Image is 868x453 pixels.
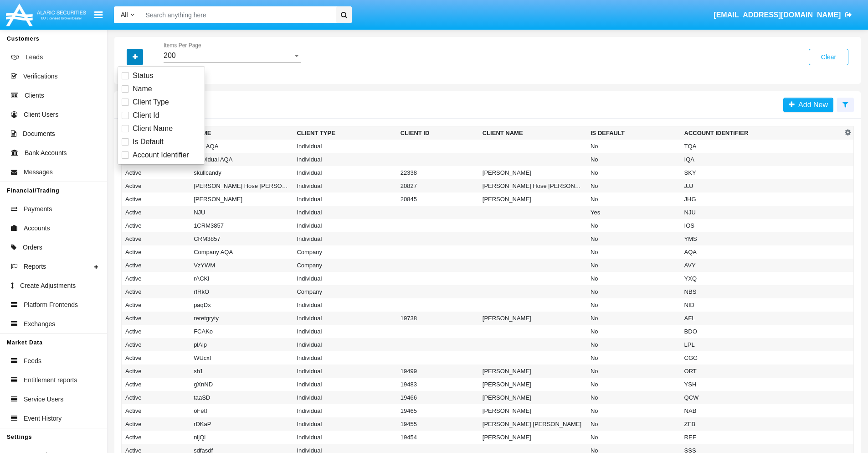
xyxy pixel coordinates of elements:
[122,193,190,206] td: Active
[479,404,587,417] td: [PERSON_NAME]
[293,364,396,378] td: Individual
[190,219,293,232] td: 1CRM3857
[681,378,842,391] td: YSH
[681,417,842,431] td: ZFB
[122,404,190,417] td: Active
[121,11,128,18] span: All
[122,298,190,312] td: Active
[397,193,479,206] td: 20845
[122,417,190,431] td: Active
[190,272,293,285] td: rACKl
[190,338,293,351] td: plAlp
[293,378,396,391] td: Individual
[587,259,681,272] td: No
[293,417,396,431] td: Individual
[681,126,842,140] th: Account Identifier
[681,193,842,206] td: JHG
[397,378,479,391] td: 19483
[587,338,681,351] td: No
[479,126,587,140] th: Client Name
[479,378,587,391] td: [PERSON_NAME]
[681,232,842,245] td: YMS
[681,179,842,193] td: JJJ
[190,245,293,259] td: Company AQA
[397,364,479,378] td: 19499
[587,153,681,166] td: No
[587,126,681,140] th: Is Default
[681,206,842,219] td: NJU
[587,206,681,219] td: Yes
[133,110,159,121] span: Client Id
[23,129,55,139] span: Documents
[293,391,396,404] td: Individual
[479,312,587,325] td: [PERSON_NAME]
[133,97,169,108] span: Client Type
[681,298,842,312] td: NID
[5,1,87,28] img: Logo image
[24,319,55,329] span: Exchanges
[164,52,176,59] span: 200
[681,404,842,417] td: NAB
[293,325,396,338] td: Individual
[587,179,681,193] td: No
[190,140,293,153] td: Test AQA
[26,52,43,62] span: Leads
[397,391,479,404] td: 19466
[190,325,293,338] td: FCAKo
[293,126,396,140] th: Client Type
[122,232,190,245] td: Active
[122,312,190,325] td: Active
[681,219,842,232] td: IOS
[681,166,842,179] td: SKY
[122,219,190,232] td: Active
[293,404,396,417] td: Individual
[190,312,293,325] td: reretgryty
[479,391,587,404] td: [PERSON_NAME]
[190,193,293,206] td: [PERSON_NAME]
[587,232,681,245] td: No
[190,417,293,431] td: rDKaP
[587,364,681,378] td: No
[681,312,842,325] td: AFL
[190,285,293,298] td: rfRkO
[190,298,293,312] td: paqDx
[587,417,681,431] td: No
[587,245,681,259] td: No
[293,179,396,193] td: Individual
[681,391,842,404] td: QCW
[24,110,58,120] span: Client Users
[122,272,190,285] td: Active
[133,70,153,81] span: Status
[479,364,587,378] td: [PERSON_NAME]
[25,148,67,158] span: Bank Accounts
[24,262,46,271] span: Reports
[293,232,396,245] td: Individual
[190,351,293,364] td: WUcxf
[190,126,293,140] th: Name
[714,11,841,19] span: [EMAIL_ADDRESS][DOMAIN_NAME]
[681,272,842,285] td: YXQ
[122,338,190,351] td: Active
[587,140,681,153] td: No
[681,140,842,153] td: TQA
[293,219,396,232] td: Individual
[397,126,479,140] th: Client ID
[133,136,164,147] span: Is Default
[681,351,842,364] td: CGG
[293,272,396,285] td: Individual
[24,300,78,310] span: Platform Frontends
[122,206,190,219] td: Active
[24,375,77,385] span: Entitlement reports
[122,431,190,444] td: Active
[293,259,396,272] td: Company
[681,338,842,351] td: LPL
[293,166,396,179] td: Individual
[23,72,57,81] span: Verifications
[190,364,293,378] td: sh1
[24,395,63,404] span: Service Users
[293,153,396,166] td: Individual
[141,6,333,23] input: Search
[190,166,293,179] td: skullcandy
[190,259,293,272] td: VzYWM
[24,167,53,177] span: Messages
